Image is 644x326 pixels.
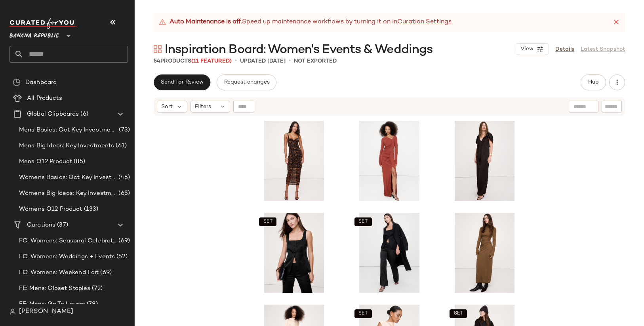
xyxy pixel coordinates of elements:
button: Hub [581,74,606,90]
img: svg%3e [154,45,162,53]
span: Hub [588,79,599,86]
span: Womens O12 Product [19,205,82,214]
span: View [520,46,533,52]
span: Womens Basics: Oct Key Investments [19,173,117,182]
img: cn60390309.jpg [445,213,524,293]
button: View [516,43,549,55]
span: Mens Big Ideas: Key Investments [19,141,114,151]
button: SET [354,309,372,318]
img: cn59942285.jpg [254,121,334,201]
span: (78) [85,300,98,309]
img: cn60576580.jpg [350,121,429,201]
span: (65) [117,189,130,198]
span: SET [358,219,368,225]
img: svg%3e [13,78,21,86]
span: (72) [90,284,103,293]
span: Sort [161,103,173,111]
button: SET [259,217,276,226]
span: (85) [72,157,85,166]
span: Curations [27,221,55,230]
p: Not Exported [294,57,337,65]
span: (45) [117,173,130,182]
button: SET [354,217,372,226]
span: Request changes [223,79,269,86]
span: Global Clipboards [27,110,79,119]
a: Curation Settings [397,17,452,27]
span: (52) [115,252,128,261]
span: (73) [117,126,130,135]
span: [PERSON_NAME] [19,307,73,316]
span: Dashboard [25,78,57,87]
img: cn60597212.jpg [350,213,429,293]
img: svg%3e [10,309,16,315]
a: Details [555,45,574,53]
span: Womens Big Ideas: Key Investments [19,189,117,198]
span: FE: Mens: Closet Staples [19,284,90,293]
button: SET [450,309,467,318]
span: FE: Mens: Go To Layers [19,300,85,309]
span: (6) [79,110,88,119]
div: Products [154,57,232,65]
span: (69) [99,268,112,277]
span: (11 Featured) [191,58,232,64]
span: 54 [154,58,160,64]
span: Inspiration Board: Women's Events & Weddings [165,42,433,58]
div: Speed up maintenance workflows by turning it on in [158,17,452,27]
span: FC: Womens: Seasonal Celebrations [19,236,117,246]
span: SET [263,219,272,225]
button: Send for Review [154,74,210,90]
strong: Auto Maintenance is off. [170,17,242,27]
button: Request changes [217,74,276,90]
span: • [235,56,237,66]
span: Banana Republic [10,27,59,41]
span: Filters [195,103,211,111]
span: (61) [114,141,127,151]
img: cfy_white_logo.C9jOOHJF.svg [10,18,77,29]
img: cn60597230.jpg [254,213,334,293]
span: SET [358,311,368,316]
span: Mens Basics: Oct Key Investments [19,126,117,135]
span: Send for Review [160,79,204,86]
span: All Products [27,94,62,103]
span: Mens O12 Product [19,157,72,166]
img: cn60704628.jpg [445,121,524,201]
span: (133) [82,205,99,214]
span: • [289,56,291,66]
span: (37) [55,221,68,230]
span: FC: Womens: Weddings + Events [19,252,115,261]
span: FC: Womens: Weekend Edit [19,268,99,277]
span: SET [453,311,463,316]
span: (69) [117,236,130,246]
p: updated [DATE] [240,57,286,65]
